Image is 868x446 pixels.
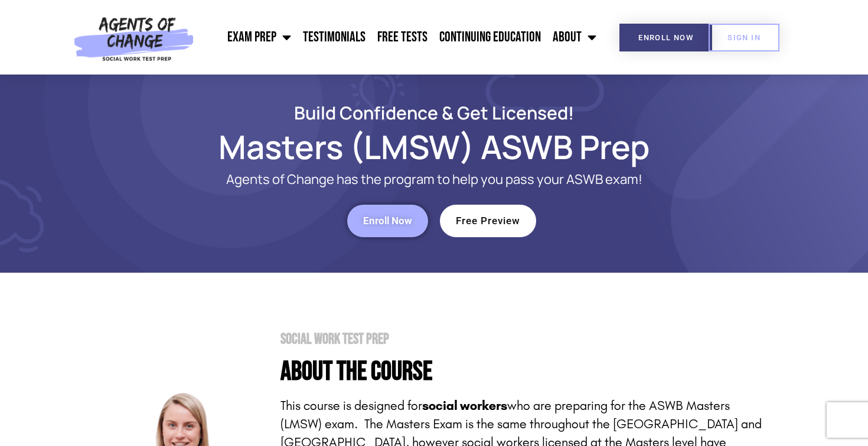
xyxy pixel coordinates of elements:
[619,24,712,51] a: Enroll Now
[97,133,771,160] h1: Masters (LMSW) ASWB Prep
[297,22,371,52] a: Testimonials
[727,34,761,41] span: SIGN IN
[363,216,412,226] span: Enroll Now
[371,22,433,52] a: Free Tests
[221,22,297,52] a: Exam Prep
[347,205,428,237] a: Enroll Now
[638,34,693,41] span: Enroll Now
[456,216,520,226] span: Free Preview
[280,332,771,347] h2: Social Work Test Prep
[709,24,779,51] a: SIGN IN
[422,398,507,413] strong: social workers
[200,22,602,52] nav: Menu
[145,172,723,187] p: Agents of Change has the program to help you pass your ASWB exam!
[547,22,602,52] a: About
[440,205,536,237] a: Free Preview
[280,358,771,385] h4: About the Course
[97,104,771,121] h2: Build Confidence & Get Licensed!
[433,22,547,52] a: Continuing Education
